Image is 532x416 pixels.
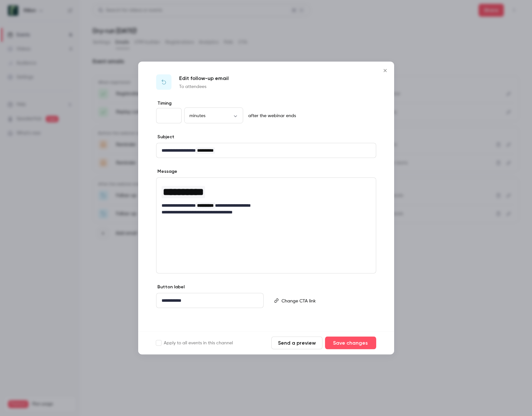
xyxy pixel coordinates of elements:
div: editor [279,293,376,308]
button: Close [379,64,392,77]
p: after the webinar ends [246,113,296,119]
label: Timing [156,100,376,107]
div: editor [156,293,263,308]
button: Send a preview [271,337,322,349]
p: To attendees [179,84,229,90]
div: minutes [184,112,243,119]
p: Edit follow-up email [179,75,229,82]
label: Subject [156,134,174,140]
label: Button label [156,284,185,290]
div: editor [156,143,376,158]
label: Apply to all events in this channel [156,340,233,346]
button: Save changes [325,337,376,349]
label: Message [156,168,177,175]
div: editor [156,178,376,220]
